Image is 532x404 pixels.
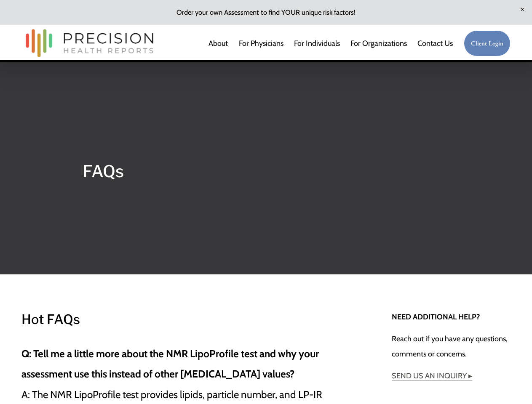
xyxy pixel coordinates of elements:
h3: Hot FAQs [21,309,346,330]
a: folder dropdown [350,35,407,52]
a: Contact Us [417,35,453,52]
a: For Physicians [239,35,283,52]
a: For Individuals [294,35,340,52]
a: SEND US AN INQUIRY ▸ [392,371,472,380]
strong: NEED ADDITIONAL HELP? [392,312,480,321]
span: For Organizations [350,36,407,51]
a: Client Login [464,30,511,57]
img: Precision Health Reports [21,25,158,61]
strong: Q: Tell me a little more about the NMR LipoProfile test and why your assessment use this instead ... [21,348,321,380]
a: About [209,35,228,52]
h2: FAQs [83,159,449,185]
p: Reach out if you have any questions, comments or concerns. [392,331,511,361]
